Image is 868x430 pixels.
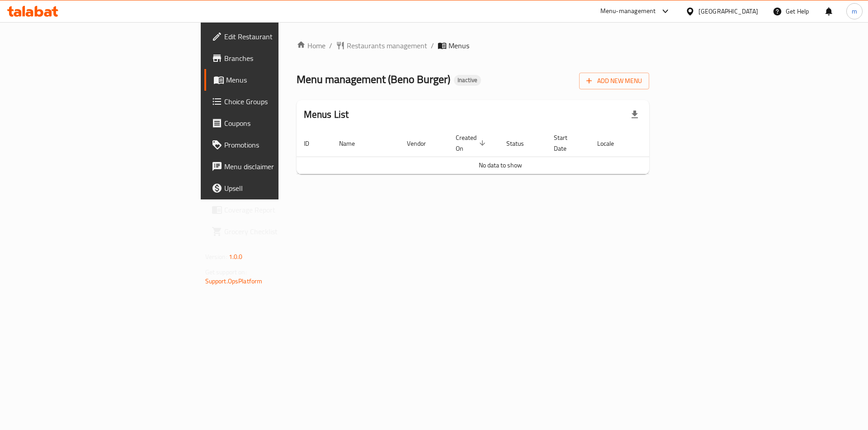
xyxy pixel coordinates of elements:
[554,132,579,154] span: Start Date
[454,76,481,84] span: Inactive
[431,40,434,51] li: /
[297,40,650,51] nav: breadcrumb
[205,266,247,278] span: Get support on:
[624,104,646,125] div: Export file
[205,251,227,263] span: Version:
[205,275,263,287] a: Support.OpsPlatform
[224,118,339,129] span: Coupons
[204,26,346,47] a: Edit Restaurant
[204,221,346,242] a: Grocery Checklist
[224,183,339,194] span: Upsell
[579,73,649,89] button: Add New Menu
[454,75,481,86] div: Inactive
[304,108,349,121] h2: Menus List
[297,129,704,174] table: enhanced table
[224,96,339,107] span: Choice Groups
[506,138,536,149] span: Status
[224,161,339,172] span: Menu disclaimer
[407,138,438,149] span: Vendor
[347,40,427,51] span: Restaurants management
[698,6,758,16] div: [GEOGRAPHIC_DATA]
[600,6,656,17] div: Menu-management
[204,134,346,156] a: Promotions
[456,132,488,154] span: Created On
[597,138,626,149] span: Locale
[339,138,367,149] span: Name
[204,177,346,199] a: Upsell
[637,129,704,157] th: Actions
[304,138,321,149] span: ID
[204,112,346,134] a: Coupons
[204,47,346,69] a: Branches
[224,139,339,150] span: Promotions
[336,40,427,51] a: Restaurants management
[229,251,243,263] span: 1.0.0
[224,204,339,215] span: Coverage Report
[852,6,857,16] span: m
[224,226,339,237] span: Grocery Checklist
[586,75,642,87] span: Add New Menu
[224,53,339,64] span: Branches
[204,199,346,221] a: Coverage Report
[479,159,522,171] span: No data to show
[448,40,469,51] span: Menus
[226,74,339,85] span: Menus
[224,31,339,42] span: Edit Restaurant
[204,91,346,112] a: Choice Groups
[204,69,346,91] a: Menus
[204,156,346,177] a: Menu disclaimer
[297,69,450,89] span: Menu management ( Beno Burger )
